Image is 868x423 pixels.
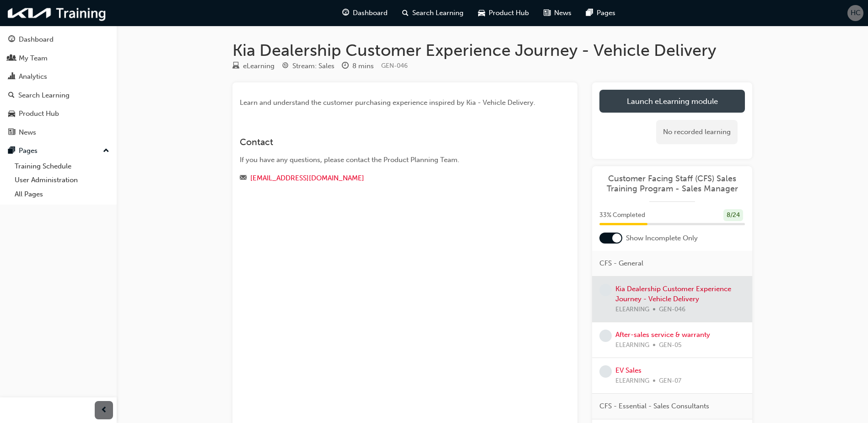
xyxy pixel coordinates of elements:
a: All Pages [11,187,113,201]
span: Search Learning [412,8,464,18]
span: email-icon [240,174,247,183]
span: target-icon [282,62,289,70]
span: pages-icon [8,147,15,155]
div: 8 / 24 [723,209,743,222]
span: Learn and understand the customer purchasing experience inspired by Kia - Vehicle Delivery. [240,98,535,107]
span: HC [851,8,861,18]
div: eLearning [243,61,275,71]
span: clock-icon [342,62,349,70]
span: 33 % Completed [599,210,645,221]
span: prev-icon [101,405,108,416]
span: CFS - General [599,258,643,269]
div: My Team [19,53,48,64]
div: Duration [342,60,374,72]
span: car-icon [478,7,485,19]
div: Stream: Sales [292,61,334,71]
button: DashboardMy TeamAnalyticsSearch LearningProduct HubNews [4,29,113,142]
div: If you have any questions, please contact the Product Planning Team. [240,155,537,165]
a: Analytics [4,68,113,85]
a: News [4,124,113,141]
span: News [554,8,571,18]
div: News [19,127,36,138]
span: CFS - Essential - Sales Consultants [599,401,709,412]
span: learningRecordVerb_NONE-icon [599,330,612,342]
a: Dashboard [4,31,113,48]
span: guage-icon [8,36,15,44]
a: news-iconNews [536,4,579,22]
a: car-iconProduct Hub [471,4,536,22]
a: Training Schedule [11,159,113,174]
span: pages-icon [586,7,593,19]
a: search-iconSearch Learning [395,4,471,22]
span: search-icon [402,7,409,19]
span: learningRecordVerb_NONE-icon [599,284,612,296]
a: Search Learning [4,87,113,104]
span: Pages [597,8,615,18]
button: Pages [4,142,113,159]
span: Product Hub [489,8,529,18]
a: After-sales service & warranty [615,331,710,339]
div: 8 mins [352,61,374,71]
span: chart-icon [8,73,15,81]
a: [EMAIL_ADDRESS][DOMAIN_NAME] [250,174,364,182]
a: Customer Facing Staff (CFS) Sales Training Program - Sales Manager [599,174,745,194]
span: ELEARNING [615,340,649,351]
div: Analytics [19,71,47,82]
div: No recorded learning [656,120,738,144]
span: GEN-07 [659,376,681,386]
span: guage-icon [342,7,349,19]
div: Dashboard [19,34,54,45]
span: Dashboard [353,8,388,18]
div: Pages [19,146,38,156]
a: My Team [4,50,113,67]
div: Product Hub [19,108,59,119]
span: learningResourceType_ELEARNING-icon [232,62,239,70]
a: guage-iconDashboard [335,4,395,22]
span: ELEARNING [615,376,649,386]
div: Stream [282,60,334,72]
div: Search Learning [18,90,70,101]
span: learningRecordVerb_NONE-icon [599,365,612,378]
a: Launch eLearning module [599,90,745,113]
h1: Kia Dealership Customer Experience Journey - Vehicle Delivery [232,40,752,60]
a: Product Hub [4,105,113,122]
span: car-icon [8,110,15,118]
div: Type [232,60,275,72]
a: EV Sales [615,366,642,374]
span: search-icon [8,92,15,100]
div: Email [240,173,537,184]
span: news-icon [8,129,15,137]
img: kia-training [5,4,110,22]
span: Show Incomplete Only [626,233,698,244]
button: HC [847,5,863,21]
span: GEN-05 [659,340,682,351]
span: Learning resource code [381,62,408,70]
a: User Administration [11,173,113,187]
a: pages-iconPages [579,4,623,22]
span: up-icon [103,145,109,157]
span: people-icon [8,54,15,63]
span: news-icon [544,7,550,19]
h3: Contact [240,137,537,147]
